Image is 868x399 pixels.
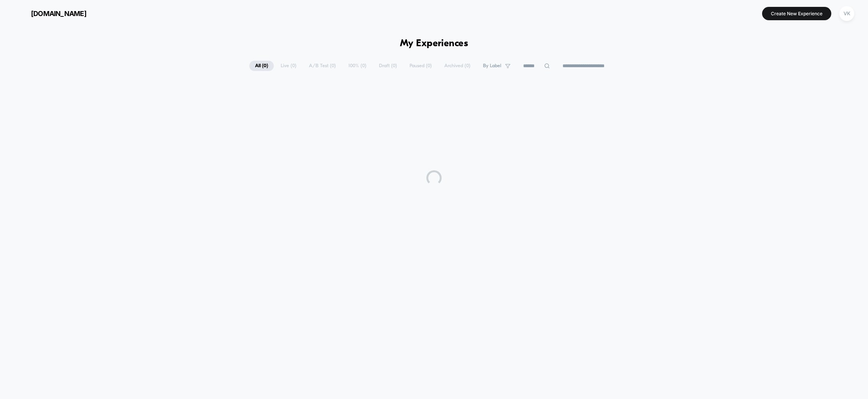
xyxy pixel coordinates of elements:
div: VK [839,6,854,21]
span: [DOMAIN_NAME] [31,10,86,18]
span: All ( 0 ) [249,61,274,71]
h1: My Experiences [400,38,468,49]
button: VK [837,6,857,21]
button: [DOMAIN_NAME] [11,7,89,19]
span: By Label [483,63,501,69]
button: Create New Experience [762,7,831,20]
